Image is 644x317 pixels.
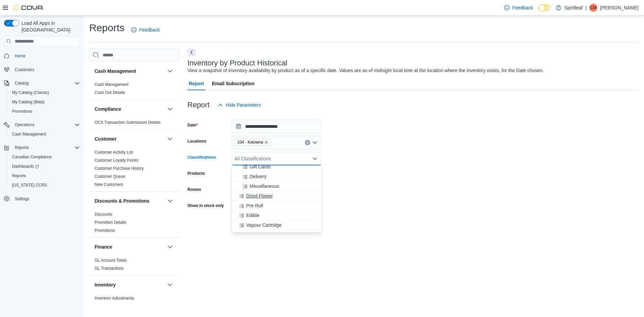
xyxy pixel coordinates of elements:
span: Operations [12,121,80,129]
nav: Complex example [4,48,80,221]
button: Next [187,48,196,56]
span: Reports [9,172,80,180]
span: Gift Cards [250,163,271,170]
button: Customer [166,135,174,143]
span: Dark Mode [538,11,539,12]
button: Finance [95,244,165,250]
span: Discounts [95,212,112,217]
span: Customer Purchase History [95,166,144,171]
span: GL Account Totals [95,258,127,263]
h3: Inventory by Product Historical [187,59,287,67]
a: Dashboards [7,162,83,171]
span: Reports [15,145,29,150]
button: Miscellaneous [232,181,322,191]
button: Canadian Compliance [7,152,83,162]
button: Operations [1,120,83,129]
button: Inventory [166,281,174,289]
a: Cash Management [95,82,128,87]
a: Dashboards [9,162,42,170]
a: My Catalog (Beta) [9,98,47,106]
span: Cash Management [95,82,128,87]
span: Promotions [9,107,80,115]
div: Cash Management [89,81,179,99]
label: Show in stock only [187,203,224,208]
button: Home [1,51,83,60]
button: Cash Management [7,129,83,139]
input: Dark Mode [538,4,552,11]
span: Email Subscription [212,77,255,90]
button: Catalog [1,78,83,88]
a: Feedback [501,1,535,14]
span: Settings [12,195,80,203]
span: GL Transactions [95,266,124,271]
span: New Customers [95,182,123,187]
span: Report [189,77,204,90]
span: Canadian Compliance [9,153,80,161]
button: Cash Management [166,67,174,75]
a: Cash Management [9,130,49,138]
button: Catalog [12,79,31,87]
a: Home [12,52,28,60]
a: Feedback [128,23,162,37]
span: Dried Flower [246,193,273,199]
button: My Catalog (Classic) [7,88,83,97]
input: Press the down key to open a popover containing a calendar. [232,120,322,133]
label: Rooms [187,187,201,192]
p: | [585,4,587,12]
a: Customer Activity List [95,150,133,155]
button: Clear input [305,140,310,145]
span: Feedback [512,4,533,11]
span: Canadian Compliance [12,154,52,160]
button: Inventory [95,281,165,288]
span: Inventory Adjustments [95,296,134,301]
span: [US_STATE] CCRS [12,182,47,188]
h3: Compliance [95,106,121,112]
button: Discounts & Promotions [95,198,165,204]
button: Operations [12,121,37,129]
button: Customers [1,65,83,74]
a: Promotions [95,228,115,233]
span: Home [12,51,80,60]
span: OCS Transaction Submission Details [95,120,161,125]
h1: Reports [89,21,124,35]
button: Delivery [232,172,322,181]
label: Classifications [187,155,216,160]
button: My Catalog (Beta) [7,97,83,107]
span: Cash Management [9,130,80,138]
h3: Finance [95,244,112,250]
span: 104 - Kelowna [234,139,272,146]
button: Remove 104 - Kelowna from selection in this group [264,140,268,144]
a: Customers [12,66,37,74]
a: Reports [9,172,29,180]
span: Cash Management [12,131,46,137]
div: Finance [89,256,179,275]
a: Settings [12,195,32,203]
span: Dashboards [9,162,80,170]
span: Vapour Cartridge [246,222,282,228]
a: Promotions [9,107,35,115]
span: Miscellaneous [250,183,279,190]
h3: Cash Management [95,68,136,74]
button: Discounts & Promotions [166,197,174,205]
span: Hide Parameters [226,102,261,108]
img: Cova [13,4,44,11]
h3: Inventory [95,281,116,288]
a: [US_STATE] CCRS [9,181,50,189]
span: Cash Out Details [95,90,125,95]
span: 104 - Kelowna [237,139,263,146]
span: Customers [15,67,34,72]
h3: Discounts & Promotions [95,198,149,204]
span: Home [15,53,25,59]
span: Vapour Single Use [246,231,285,238]
button: Reports [7,171,83,180]
a: Customer Purchase History [95,166,144,171]
span: Pre-Roll [246,202,263,209]
span: Promotion Details [95,220,126,225]
span: Delivery [250,173,267,180]
span: Customer Activity List [95,150,133,155]
button: [US_STATE] CCRS [7,180,83,190]
a: Customer Queue [95,174,125,179]
h3: Report [187,101,210,109]
span: Promotions [12,109,33,114]
label: Locations [187,139,207,144]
